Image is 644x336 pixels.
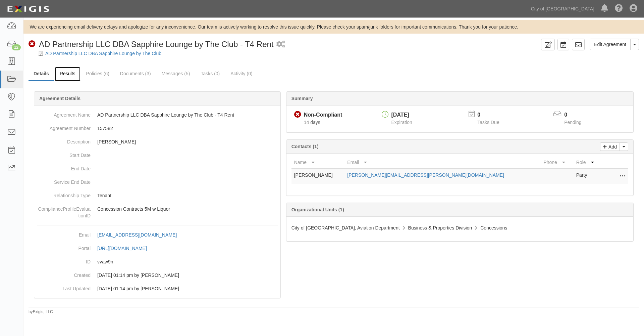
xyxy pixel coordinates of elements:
i: Non-Compliant [294,111,301,118]
th: Name [291,156,345,169]
p: 0 [564,111,590,119]
dd: 157582 [37,122,278,135]
span: Pending [564,120,581,125]
span: AD Partnership LLC DBA Sapphire Lounge by The Club - T4 Rent [39,40,274,49]
a: Details [29,67,54,81]
dt: Last Updated [37,282,91,292]
dt: Description [37,135,91,145]
dt: Relationship Type [37,189,91,199]
span: Since 07/29/2025 [304,120,320,125]
div: Non-Compliant [304,111,342,119]
div: [EMAIL_ADDRESS][DOMAIN_NAME] [97,232,177,238]
p: Concession Contracts 5M w Liquor [97,206,278,212]
td: [PERSON_NAME] [291,169,345,184]
dd: AD Partnership LLC DBA Sapphire Lounge by The Club - T4 Rent [37,108,278,122]
th: Role [574,156,601,169]
p: Add [607,143,617,151]
a: Tasks (0) [196,67,225,80]
img: logo-5460c22ac91f19d4615b14bd174203de0afe785f0fc80cf4dbbc73dc1793850b.png [5,3,51,15]
b: Organizational Units (1) [291,207,344,212]
dt: Created [37,268,91,279]
span: City of [GEOGRAPHIC_DATA], Aviation Department [291,225,400,230]
b: Contacts (1) [291,144,319,149]
b: Agreement Details [39,96,80,101]
a: Activity (0) [225,67,257,80]
span: Tasks Due [477,120,499,125]
a: [EMAIL_ADDRESS][DOMAIN_NAME] [97,232,184,238]
a: Exigis, LLC [33,309,53,314]
dt: Start Date [37,149,91,159]
a: Messages (5) [157,67,195,80]
a: [PERSON_NAME][EMAIL_ADDRESS][PERSON_NAME][DOMAIN_NAME] [347,172,504,178]
a: City of [GEOGRAPHIC_DATA] [528,2,598,15]
a: Documents (3) [115,67,156,80]
p: [PERSON_NAME] [97,138,278,145]
span: Business & Properties Division [408,225,472,230]
dd: [DATE] 01:14 pm by [PERSON_NAME] [37,268,278,282]
dt: ID [37,255,91,265]
dt: Agreement Name [37,108,91,118]
i: Non-Compliant [29,41,36,48]
th: Phone [541,156,573,169]
dt: Agreement Number [37,122,91,132]
th: Email [344,156,541,169]
a: [URL][DOMAIN_NAME] [97,246,154,251]
dd: Tenant [37,189,278,202]
a: Results [55,67,80,81]
td: Party [574,169,601,184]
dt: Service End Date [37,175,91,185]
span: Concessions [480,225,507,230]
dt: ComplianceProfileEvaluationID [37,202,91,219]
dt: End Date [37,162,91,172]
dt: Email [37,228,91,238]
b: Summary [291,96,313,101]
i: Help Center - Complianz [615,5,623,13]
p: 0 [477,111,507,119]
a: Edit Agreement [590,39,631,50]
dd: vvaw9n [37,255,278,268]
i: 2 scheduled workflows [276,41,285,48]
a: AD Partnership LLC DBA Sapphire Lounge by The Club [45,51,161,56]
small: by [29,309,53,315]
div: We are experiencing email delivery delays and apologize for any inconvenience. Our team is active... [23,24,644,30]
div: [DATE] [391,111,412,119]
div: 12 [12,44,21,50]
span: Expiration [391,120,412,125]
dd: [DATE] 01:14 pm by [PERSON_NAME] [37,282,278,295]
dt: Portal [37,242,91,252]
a: Add [600,142,620,151]
div: AD Partnership LLC DBA Sapphire Lounge by The Club - T4 Rent [29,39,274,50]
a: Policies (6) [81,67,114,80]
